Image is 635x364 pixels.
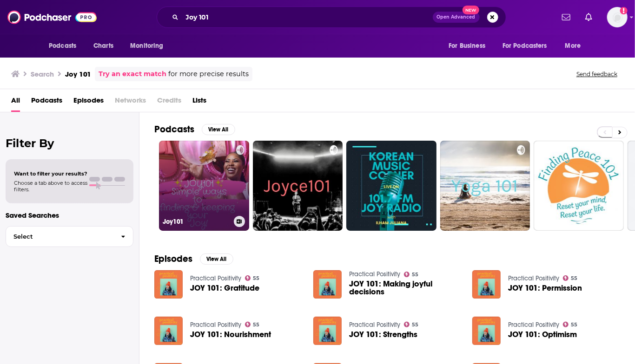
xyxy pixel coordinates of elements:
[99,69,166,79] a: Try an exact match
[571,276,577,280] span: 55
[349,270,400,278] a: Practical Positivity
[124,37,175,55] button: open menu
[503,39,547,52] span: For Podcasters
[404,322,419,327] a: 55
[449,39,485,52] span: For Business
[157,93,181,112] span: Credits
[620,7,628,14] svg: Add a profile image
[190,274,241,282] a: Practical Positivity
[154,253,233,265] a: EpisodesView All
[192,93,206,112] a: Lists
[253,276,259,280] span: 55
[182,10,433,25] input: Search podcasts, credits, & more...
[6,211,133,220] p: Saved Searches
[245,275,260,281] a: 55
[582,9,596,25] a: Show notifications dropdown
[472,270,501,299] img: JOY 101: Permission
[313,317,342,345] img: JOY 101: Strengths
[31,93,62,112] a: Podcasts
[508,321,559,329] a: Practical Positivity
[93,39,113,52] span: Charts
[349,280,461,296] a: JOY 101: Making joyful decisions
[472,317,501,345] img: JOY 101: Optimism
[559,37,593,55] button: open menu
[154,317,183,345] img: JOY 101: Nourishment
[6,226,133,247] button: Select
[508,284,582,292] a: JOY 101: Permission
[202,124,235,135] button: View All
[433,12,480,23] button: Open AdvancedNew
[574,70,620,78] button: Send feedback
[6,234,113,240] span: Select
[508,331,577,338] a: JOY 101: Optimism
[130,39,163,52] span: Monitoring
[14,170,87,177] span: Want to filter your results?
[190,321,241,329] a: Practical Positivity
[190,331,271,338] a: JOY 101: Nourishment
[7,8,97,26] img: Podchaser - Follow, Share and Rate Podcasts
[253,323,259,327] span: 55
[6,136,133,150] h2: Filter By
[154,270,183,299] img: JOY 101: Gratitude
[565,39,581,52] span: More
[404,272,419,277] a: 55
[607,7,628,27] button: Show profile menu
[154,253,192,265] h2: Episodes
[157,6,506,28] div: Search podcasts, credits, & more...
[496,37,561,55] button: open menu
[42,37,88,55] button: open menu
[349,331,417,338] a: JOY 101: Strengths
[563,275,578,281] a: 55
[190,284,259,292] a: JOY 101: Gratitude
[442,37,497,55] button: open menu
[65,70,91,78] h3: Joy 101
[49,39,76,52] span: Podcasts
[73,93,104,112] a: Episodes
[200,253,233,265] button: View All
[437,15,476,19] span: Open Advanced
[11,93,20,112] a: All
[168,69,249,79] span: for more precise results
[349,321,400,329] a: Practical Positivity
[313,270,342,299] img: JOY 101: Making joyful decisions
[115,93,146,112] span: Networks
[412,273,418,277] span: 55
[412,323,418,327] span: 55
[563,322,578,327] a: 55
[463,6,479,14] span: New
[558,9,574,25] a: Show notifications dropdown
[14,180,87,193] span: Choose a tab above to access filters.
[163,218,230,226] h3: Joy101
[571,323,577,327] span: 55
[31,70,54,78] h3: Search
[154,123,194,135] h2: Podcasts
[607,7,628,27] span: Logged in as megcassidy
[245,322,260,327] a: 55
[607,7,628,27] img: User Profile
[159,141,249,231] a: Joy101
[87,37,119,55] a: Charts
[508,274,559,282] a: Practical Positivity
[154,123,235,135] a: PodcastsView All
